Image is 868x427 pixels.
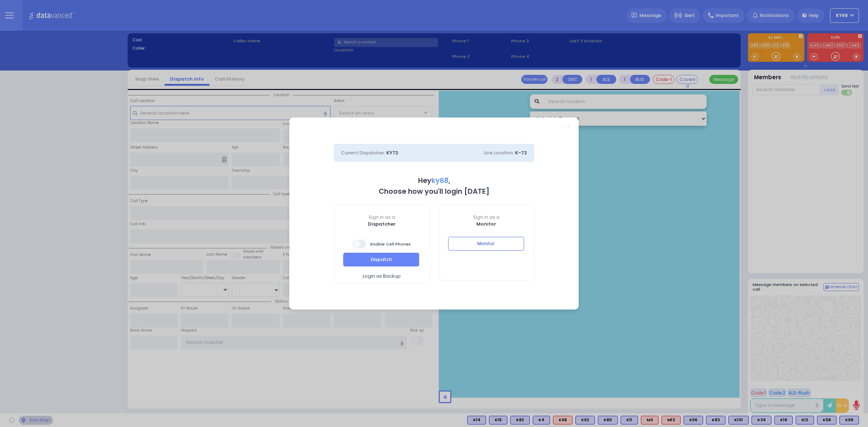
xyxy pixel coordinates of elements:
[352,239,411,249] span: Enable Cell Phones
[439,214,534,221] span: Sign in as a
[431,176,448,185] span: ky68
[368,221,396,227] b: Dispatcher
[334,214,429,221] span: Sign in as a
[363,273,401,280] span: Login as Backup
[379,187,489,196] b: Choose how you'll login [DATE]
[386,149,398,156] span: KY72
[418,176,450,185] b: Hey ,
[476,221,496,227] b: Monitor
[343,253,419,266] button: Dispatch
[566,125,570,129] a: Close
[515,149,527,156] span: K-72
[341,150,385,156] span: Current Dispatcher:
[484,150,514,156] span: Line Location:
[448,237,524,251] button: Monitor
